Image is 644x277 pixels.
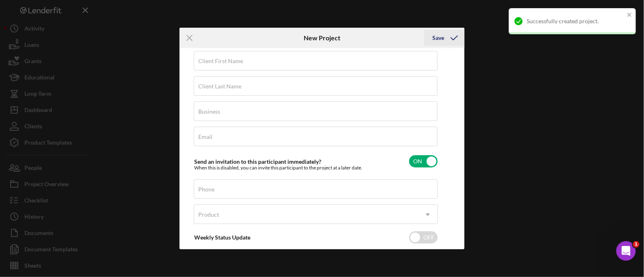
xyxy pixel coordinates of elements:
label: Weekly Status Update [194,234,250,241]
div: Save [432,30,444,46]
iframe: Intercom live chat [616,241,636,261]
button: close [627,11,633,19]
label: Client First Name [198,58,243,64]
label: Email [198,134,212,140]
div: Successfully created project. [527,18,624,24]
h6: New Project [304,34,340,42]
span: 1 [633,241,640,248]
div: Product [198,211,219,218]
label: Business [198,108,220,115]
button: Save [424,30,464,46]
label: Send an invitation to this participant immediately? [194,158,321,165]
label: Phone [198,186,215,193]
div: When this is disabled, you can invite this participant to the project at a later date. [194,165,362,171]
label: Client Last Name [198,83,241,90]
